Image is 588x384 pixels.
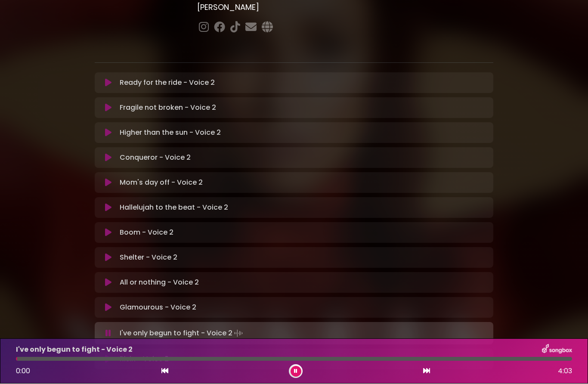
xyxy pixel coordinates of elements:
span: 4:03 [558,366,572,377]
span: 0:00 [16,366,30,376]
p: Hallelujah to the beat - Voice 2 [120,203,228,213]
p: Boom - Voice 2 [120,228,173,238]
p: All or nothing - Voice 2 [120,278,199,288]
p: I've only begun to fight - Voice 2 [16,345,133,355]
p: I've only begun to fight - Voice 2 [120,328,244,340]
p: Higher than the sun - Voice 2 [120,128,221,138]
img: songbox-logo-white.png [542,344,572,356]
p: Conqueror - Voice 2 [120,153,191,163]
p: Ready for the ride - Voice 2 [120,78,215,88]
p: Fragile not broken - Voice 2 [120,103,216,113]
p: Mom's day off - Voice 2 [120,178,203,188]
img: waveform4.gif [232,328,244,340]
h3: [PERSON_NAME] [197,3,494,12]
p: Glamourous - Voice 2 [120,303,196,313]
p: Shelter - Voice 2 [120,253,177,263]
